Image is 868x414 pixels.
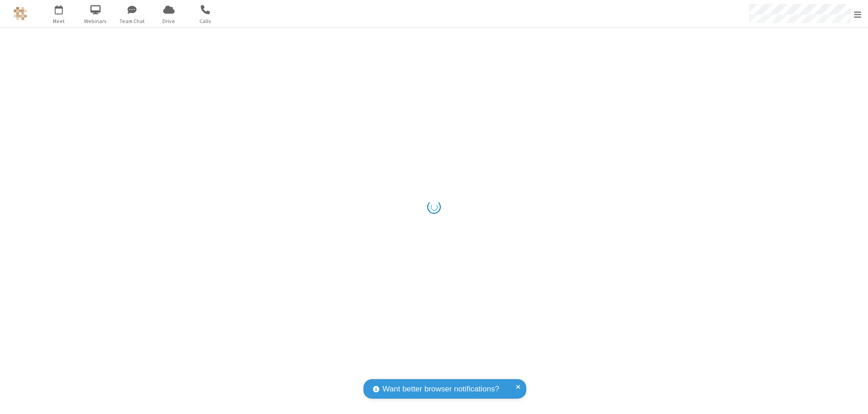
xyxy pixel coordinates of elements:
[42,17,76,25] span: Meet
[14,7,27,20] img: QA Selenium DO NOT DELETE OR CHANGE
[79,17,113,25] span: Webinars
[382,383,499,395] span: Want better browser notifications?
[115,17,149,25] span: Team Chat
[189,17,222,25] span: Calls
[152,17,186,25] span: Drive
